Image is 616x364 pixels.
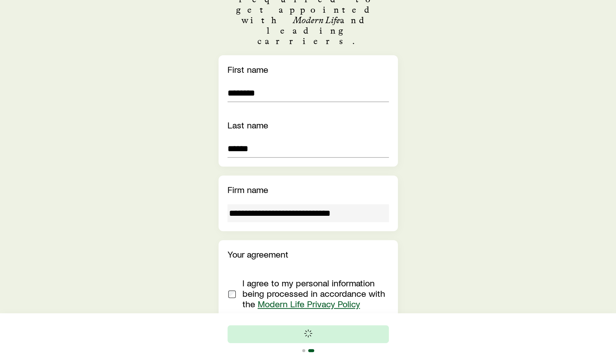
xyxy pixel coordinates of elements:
span: I agree to my personal information being processed in accordance with the [242,277,385,309]
label: First name [227,64,268,75]
input: I agree to my personal information being processed in accordance with the Modern Life Privacy Policy [228,290,236,298]
a: Modern Life Privacy Policy [258,298,360,309]
label: Your agreement [227,249,288,259]
label: Last name [227,119,268,130]
em: Modern Life [293,15,340,25]
label: Firm name [227,184,268,195]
